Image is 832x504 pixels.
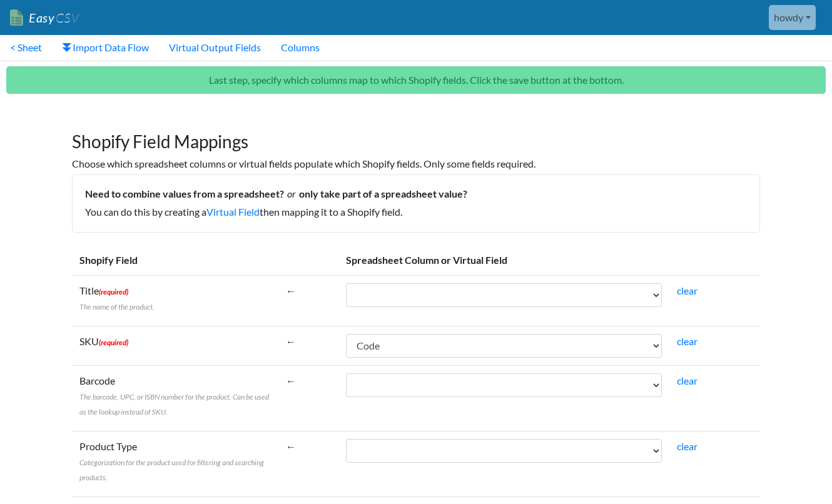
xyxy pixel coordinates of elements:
[72,158,760,169] h6: Choose which spreadsheet columns or virtual fields populate which Shopify fields. Only some field...
[338,245,760,276] th: Spreadsheet Column or Virtual Field
[779,454,819,491] iframe: chat widget
[677,285,698,296] a: clear
[79,458,264,482] span: Categorization for the product used for filtering and searching products.
[284,188,299,199] i: or
[72,245,278,276] th: Shopify Field
[79,439,271,484] label: Product Type
[677,440,698,452] a: clear
[79,283,155,313] label: Title
[72,119,760,153] h1: Shopify Field Mappings
[278,326,338,365] td: ←
[85,204,747,219] p: You can do this by creating a then mapping it to a Shopify field.
[85,188,747,199] h5: Need to combine values from a spreadsheet? only take part of a spreadsheet value?
[99,338,128,347] span: (required)
[278,365,338,431] td: ←
[278,275,338,326] td: ←
[769,5,816,30] a: howdy
[79,392,269,416] span: The barcode, UPC, or ISBN number for the product. Can be used as the lookup instead of SKU.
[99,287,128,296] span: (required)
[79,373,271,418] label: Barcode
[79,302,155,311] span: The name of the product.
[54,10,79,26] span: CSV
[6,66,826,94] p: Last step, specify which columns map to which Shopify fields. Click the save button at the bottom.
[206,206,260,218] a: Virtual Field
[10,5,79,31] a: EasyCSV
[159,35,271,60] a: Virtual Output Fields
[79,334,128,349] label: SKU
[677,375,698,386] a: clear
[271,35,330,60] a: Columns
[52,35,159,60] a: Import Data Flow
[278,431,338,496] td: ←
[677,335,698,347] a: clear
